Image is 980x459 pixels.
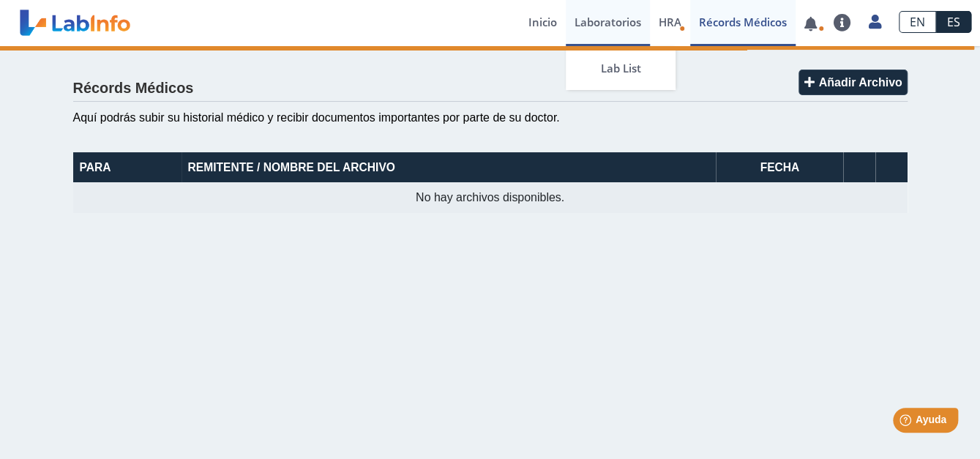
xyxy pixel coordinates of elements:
a: ES [936,11,971,33]
span: Añadir Archivo [818,76,902,89]
span: No hay archivos disponibles. [416,191,564,204]
button: Añadir Archivo [798,70,907,95]
h4: Récords Médicos [73,80,194,97]
th: Remitente / Nombre del Archivo [182,152,717,182]
span: Aquí podrás subir su historial médico y recibir documentos importantes por parte de su doctor. [73,111,560,124]
a: Lab List [566,46,676,90]
span: HRA [659,15,681,29]
iframe: Help widget launcher [850,402,964,443]
th: Fecha [716,152,843,182]
th: Para [73,152,182,182]
a: EN [899,11,936,33]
